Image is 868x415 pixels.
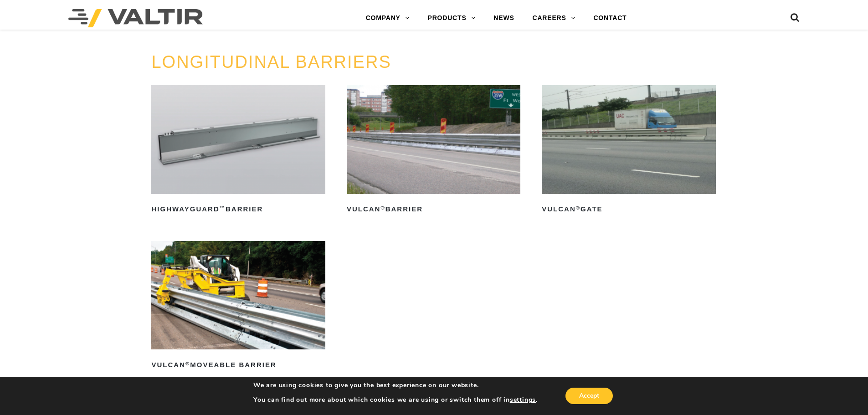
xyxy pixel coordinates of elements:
sup: ™ [220,205,226,210]
h2: Vulcan Moveable Barrier [151,358,325,372]
sup: ® [576,205,580,210]
a: LONGITUDINAL BARRIERS [151,52,391,72]
a: COMPANY [357,9,419,27]
p: You can find out more about which cookies we are using or switch them off in . [253,396,538,404]
p: We are using cookies to give you the best experience on our website. [253,381,538,389]
a: HighwayGuard™Barrier [151,85,325,216]
a: CONTACT [584,9,636,27]
a: NEWS [484,9,523,27]
sup: ® [185,361,190,366]
a: Vulcan®Moveable Barrier [151,241,325,372]
sup: ® [380,205,385,210]
img: Valtir [68,9,203,27]
h2: Vulcan Gate [542,202,715,217]
a: Vulcan®Gate [542,85,715,216]
h2: Vulcan Barrier [347,202,520,217]
a: PRODUCTS [419,9,485,27]
a: Vulcan®Barrier [347,85,520,216]
a: CAREERS [524,9,585,27]
button: Accept [565,388,613,404]
button: settings [510,396,536,404]
h2: HighwayGuard Barrier [151,202,325,217]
